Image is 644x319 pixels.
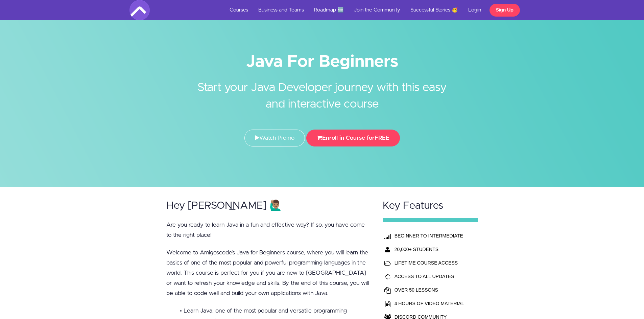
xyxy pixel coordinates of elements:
[166,220,370,240] p: Are you ready to learn Java in a fun and effective way? If so, you have come to the right place!
[393,270,466,283] td: ACCESS TO ALL UPDATES
[393,297,466,310] td: 4 HOURS OF VIDEO MATERIAL
[393,229,466,243] th: BEGINNER TO INTERMEDIATE
[195,69,449,113] h2: Start your Java Developer journey with this easy and interactive course
[166,248,370,298] p: Welcome to Amigoscode’s Java for Beginners course, where you will learn the basics of one of the ...
[375,135,389,141] span: FREE
[383,200,478,211] h2: Key Features
[166,200,370,211] h2: Hey [PERSON_NAME] 🙋🏽‍♂️
[244,130,305,146] a: Watch Promo
[490,4,520,17] a: Sign Up
[393,243,466,256] th: 20,000+ STUDENTS
[393,256,466,270] td: LIFETIME COURSE ACCESS
[393,283,466,297] td: OVER 50 LESSONS
[129,54,515,69] h1: Java For Beginners
[306,130,400,146] button: Enroll in Course forFREE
